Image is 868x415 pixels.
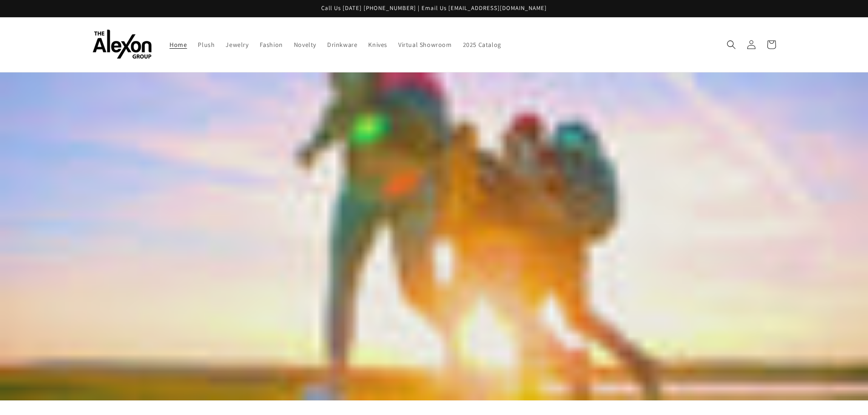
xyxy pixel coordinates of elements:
span: Fashion [260,41,283,49]
a: Jewelry [220,35,254,54]
a: Home [164,35,192,54]
a: 2025 Catalog [457,35,507,54]
span: Novelty [294,41,316,49]
a: Fashion [254,35,288,54]
a: Drinkware [322,35,363,54]
span: Jewelry [226,41,248,49]
summary: Search [721,35,741,55]
a: Virtual Showroom [393,35,457,54]
span: Knives [368,41,387,49]
span: Virtual Showroom [398,41,452,49]
span: Home [169,41,187,49]
span: 2025 Catalog [463,41,501,49]
a: Novelty [288,35,322,54]
a: Knives [363,35,393,54]
span: Plush [198,41,215,49]
span: Drinkware [327,41,357,49]
a: Plush [192,35,220,54]
img: The Alexon Group [92,30,152,59]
